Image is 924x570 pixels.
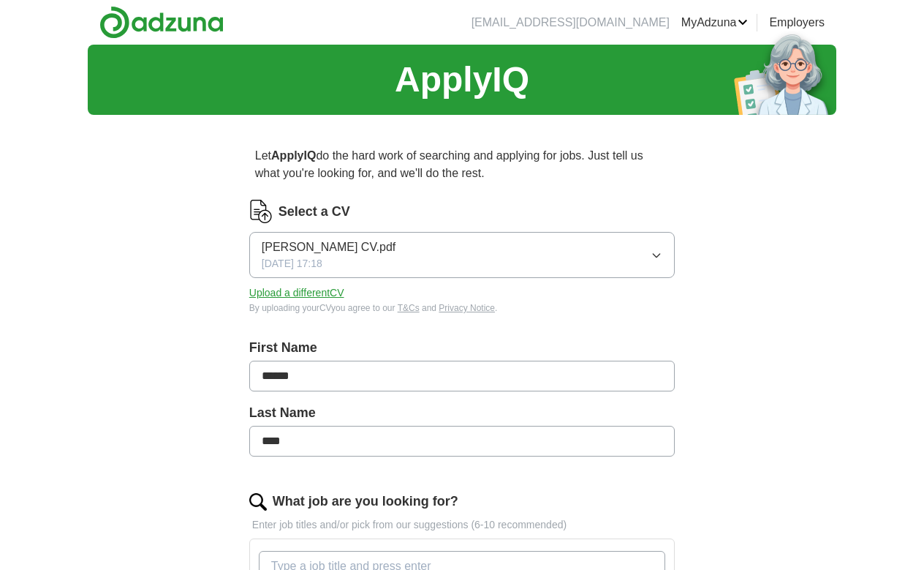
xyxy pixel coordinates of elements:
span: [DATE] 17:18 [262,256,322,271]
label: First Name [249,338,675,358]
div: By uploading your CV you agree to our and . [249,301,675,315]
a: Privacy Notice [439,303,495,313]
img: search.png [249,493,267,511]
li: [EMAIL_ADDRESS][DOMAIN_NAME] [472,14,670,31]
img: CV Icon [249,200,273,223]
label: What job are you looking for? [273,492,458,511]
span: [PERSON_NAME] CV.pdf [262,239,395,256]
a: Employers [769,14,825,31]
a: T&Cs [398,303,420,313]
button: [PERSON_NAME] CV.pdf[DATE] 17:18 [249,232,675,278]
strong: ApplyIQ [271,149,316,162]
label: Select a CV [279,202,350,222]
h1: ApplyIQ [395,53,529,106]
label: Last Name [249,403,675,423]
button: Upload a differentCV [249,285,344,301]
p: Let do the hard work of searching and applying for jobs. Just tell us what you're looking for, an... [249,141,675,188]
p: Enter job titles and/or pick from our suggestions (6-10 recommended) [249,517,675,533]
a: MyAdzuna [681,14,749,31]
img: Adzuna logo [99,6,224,39]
